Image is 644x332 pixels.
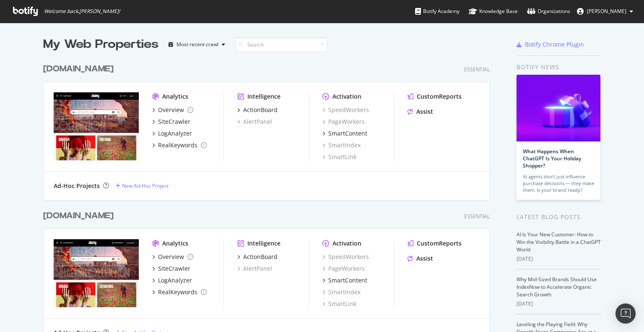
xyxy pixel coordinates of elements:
a: SmartContent [322,129,367,138]
div: Organizations [527,7,570,16]
div: [DOMAIN_NAME] [43,63,114,75]
a: Overview [152,253,193,261]
a: ActionBoard [237,106,278,114]
div: Intelligence [247,92,280,101]
div: Essential [464,213,490,220]
a: What Happens When ChatGPT Is Your Holiday Shopper? [523,148,581,169]
div: [DOMAIN_NAME] [43,210,114,222]
a: SmartLink [322,300,356,308]
div: Most recent crawl [177,42,218,47]
a: SpeedWorkers [322,106,369,114]
input: Search [235,37,327,52]
div: ActionBoard [243,253,278,261]
div: AI agents don’t just influence purchase decisions — they make them. Is your brand ready? [523,173,594,193]
div: Assist [416,107,433,116]
div: [DATE] [517,255,601,263]
div: CustomReports [417,92,462,101]
div: Analytics [162,92,188,101]
a: SiteCrawler [152,264,190,273]
a: SmartContent [322,276,367,285]
a: Why Mid-Sized Brands Should Use IndexNow to Accelerate Organic Search Growth [517,276,597,298]
div: [DATE] [517,300,601,308]
div: Intelligence [247,239,280,248]
a: SpeedWorkers [322,253,369,261]
button: Most recent crawl [165,38,229,51]
div: Botify Chrome Plugin [525,40,584,49]
div: SiteCrawler [158,118,190,126]
a: Botify Chrome Plugin [517,40,584,49]
button: [PERSON_NAME] [570,5,640,18]
span: Welcome back, [PERSON_NAME] ! [44,8,120,15]
a: Overview [152,106,193,114]
a: PageWorkers [322,264,365,273]
div: Overview [158,106,184,114]
a: AlertPanel [237,264,272,273]
a: New Ad-Hoc Project [116,182,169,189]
div: LogAnalyzer [158,276,192,285]
a: SmartLink [322,153,356,161]
div: Botify Academy [415,7,460,16]
span: Rini Chandra [587,8,626,15]
div: My Web Properties [43,36,158,53]
div: Ad-Hoc Projects [54,182,100,190]
a: LogAnalyzer [152,129,192,138]
div: Analytics [162,239,188,248]
div: LogAnalyzer [158,129,192,138]
a: [DOMAIN_NAME] [43,63,117,75]
a: CustomReports [408,92,462,101]
a: Assist [408,107,433,116]
div: Activation [332,92,361,101]
a: Assist [408,254,433,263]
img: What Happens When ChatGPT Is Your Holiday Shopper? [517,75,600,141]
a: RealKeywords [152,288,207,296]
div: SiteCrawler [158,264,190,273]
a: ActionBoard [237,253,278,261]
a: PageWorkers [322,118,365,126]
a: [DOMAIN_NAME] [43,210,117,222]
a: CustomReports [408,239,462,248]
a: AI Is Your New Customer: How to Win the Visibility Battle in a ChatGPT World [517,231,601,253]
div: Assist [416,254,433,263]
div: RealKeywords [158,141,197,149]
div: Activation [332,239,361,248]
a: SiteCrawler [152,118,190,126]
img: alamy.de [54,239,139,307]
a: AlertPanel [237,118,272,126]
div: Latest Blog Posts [517,212,601,222]
a: SmartIndex [322,141,361,149]
div: SmartContent [328,129,367,138]
img: alamy.es [54,92,139,160]
div: ActionBoard [243,106,278,114]
div: Overview [158,253,184,261]
div: CustomReports [417,239,462,248]
div: Botify news [517,63,601,72]
a: LogAnalyzer [152,276,192,285]
a: RealKeywords [152,141,207,149]
a: SmartIndex [322,288,361,296]
div: Essential [464,66,490,73]
div: New Ad-Hoc Project [122,182,169,189]
div: Knowledge Base [469,7,518,16]
div: RealKeywords [158,288,197,296]
div: Open Intercom Messenger [615,303,636,324]
div: SmartContent [328,276,367,285]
